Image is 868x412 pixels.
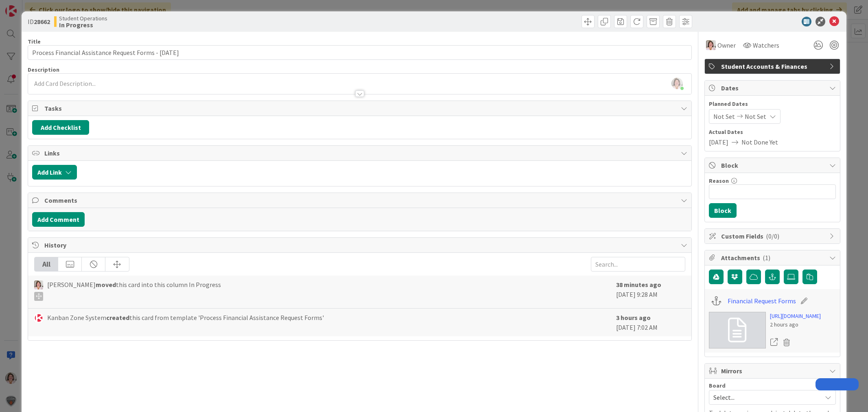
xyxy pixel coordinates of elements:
[706,40,716,50] img: EW
[28,38,41,45] label: Title
[59,22,107,28] b: In Progress
[34,281,43,289] img: EW
[34,18,50,26] b: 28662
[28,45,691,60] input: type card name here...
[106,313,129,322] b: created
[34,313,43,322] img: KS
[32,165,77,180] button: Add Link
[721,366,825,376] span: Mirrors
[709,203,737,218] button: Block
[721,83,825,93] span: Dates
[770,312,821,320] a: [URL][DOMAIN_NAME]
[616,280,685,304] div: [DATE] 9:28 AM
[721,231,825,241] span: Custom Fields
[616,313,685,332] div: [DATE] 7:02 AM
[28,66,59,73] span: Description
[709,100,836,108] span: Planned Dates
[591,257,685,272] input: Search...
[709,137,728,147] span: [DATE]
[44,195,676,205] span: Comments
[616,281,661,289] b: 38 minutes ago
[709,128,836,136] span: Actual Dates
[32,212,85,227] button: Add Comment
[96,281,116,289] b: moved
[728,296,796,306] a: Financial Request Forms
[770,320,821,329] div: 2 hours ago
[44,240,676,250] span: History
[741,137,778,147] span: Not Done Yet
[713,392,818,403] span: Select...
[753,40,779,50] span: Watchers
[671,78,683,89] img: 8Zp9bjJ6wS5x4nzU9KWNNxjkzf4c3Efw.jpg
[770,337,779,348] a: Open
[32,120,89,135] button: Add Checklist
[709,177,729,184] label: Reason
[28,17,50,26] span: ID
[616,313,651,322] b: 3 hours ago
[721,160,825,170] span: Block
[59,15,107,22] span: Student Operations
[44,103,676,113] span: Tasks
[47,313,324,322] span: Kanban Zone System this card from template 'Process Financial Assistance Request Forms'
[47,280,221,301] span: [PERSON_NAME] this card into this column In Progress
[766,232,779,240] span: ( 0/0 )
[721,253,825,263] span: Attachments
[745,112,766,121] span: Not Set
[717,40,736,50] span: Owner
[721,61,825,71] span: Student Accounts & Finances
[709,383,726,388] span: Board
[763,254,770,262] span: ( 1 )
[713,112,735,121] span: Not Set
[35,257,58,271] div: All
[44,148,676,158] span: Links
